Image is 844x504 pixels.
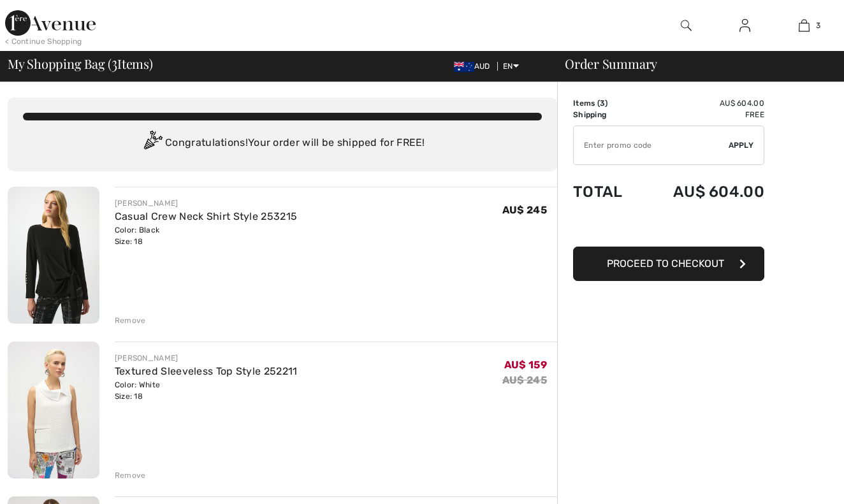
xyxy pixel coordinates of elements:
span: 3 [112,54,117,71]
td: Items ( ) [573,97,640,109]
div: [PERSON_NAME] [115,198,298,209]
img: Congratulation2.svg [140,131,165,156]
div: Remove [115,315,146,326]
div: Congratulations! Your order will be shipped for FREE! [23,131,542,156]
img: search the website [681,18,692,33]
span: 3 [600,99,605,108]
div: Color: Black Size: 18 [115,224,298,247]
span: AU$ 245 [502,204,547,216]
div: Remove [115,470,146,481]
img: 1ère Avenue [5,10,96,36]
img: My Bag [799,18,810,33]
a: 3 [775,18,833,33]
div: Color: White Size: 18 [115,379,298,402]
div: < Continue Shopping [5,36,82,47]
span: EN [503,62,519,71]
img: Australian Dollar [454,62,474,72]
td: AU$ 604.00 [640,170,764,213]
td: Total [573,170,640,213]
div: [PERSON_NAME] [115,352,298,364]
div: Order Summary [549,57,836,70]
td: AU$ 604.00 [640,97,764,109]
td: Shipping [573,109,640,120]
img: Casual Crew Neck Shirt Style 253215 [8,187,99,324]
span: AU$ 159 [504,359,547,371]
input: Promo code [574,126,729,164]
span: My Shopping Bag ( Items) [8,57,153,70]
td: Free [640,109,764,120]
s: AU$ 245 [502,374,547,386]
img: My Info [739,18,750,33]
span: Proceed to Checkout [607,257,724,270]
span: 3 [816,20,820,31]
a: Sign In [729,18,760,34]
iframe: PayPal [573,213,764,242]
button: Proceed to Checkout [573,247,764,281]
img: Textured Sleeveless Top Style 252211 [8,342,99,479]
a: Textured Sleeveless Top Style 252211 [115,365,298,377]
span: Apply [729,140,754,151]
span: AUD [454,62,495,71]
a: Casual Crew Neck Shirt Style 253215 [115,210,298,222]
